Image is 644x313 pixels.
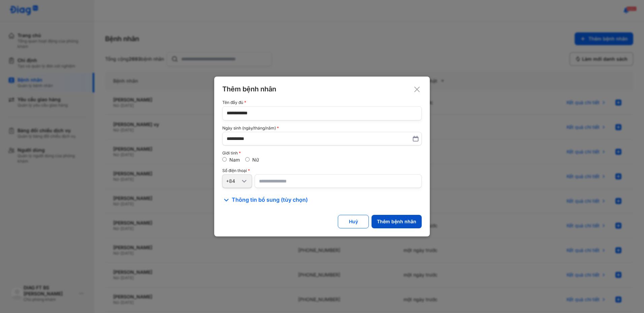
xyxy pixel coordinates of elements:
div: +84 [226,178,240,184]
span: Thông tin bổ sung (tùy chọn) [232,196,308,204]
label: Nữ [252,157,259,163]
button: Thêm bệnh nhân [372,215,422,228]
button: Huỷ [338,215,369,228]
div: Thêm bệnh nhân [222,85,422,93]
div: Tên đầy đủ [222,100,422,105]
div: Số điện thoại [222,168,422,173]
label: Nam [229,157,240,163]
div: Ngày sinh (ngày/tháng/năm) [222,126,422,131]
div: Thêm bệnh nhân [377,219,416,225]
div: Giới tính [222,151,422,155]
